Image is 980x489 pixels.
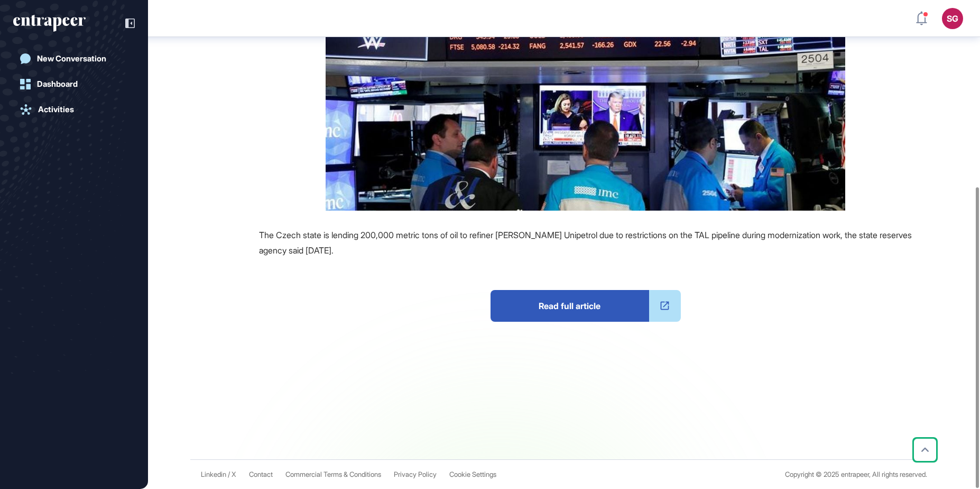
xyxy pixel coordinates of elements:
span: The Czech state is lending 200,000 metric tons of oil to refiner [PERSON_NAME] Unipetrol due to r... [259,230,912,256]
a: X [232,470,236,478]
span: / [228,470,230,478]
button: SG [942,8,963,29]
a: Privacy Policy [394,470,437,478]
div: entrapeer-logo [13,15,86,32]
a: Activities [13,99,135,120]
span: Contact [249,470,273,478]
a: Linkedin [201,470,226,478]
a: Cookie Settings [449,470,496,478]
a: Read full article [491,290,681,322]
a: New Conversation [13,48,135,69]
div: Copyright © 2025 entrapeer, All rights reserved. [785,470,927,478]
div: Dashboard [37,79,78,89]
a: Commercial Terms & Conditions [285,470,381,478]
a: Dashboard [13,74,135,95]
div: New Conversation [37,54,106,64]
span: Read full article [491,290,649,322]
div: Activities [38,105,74,114]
